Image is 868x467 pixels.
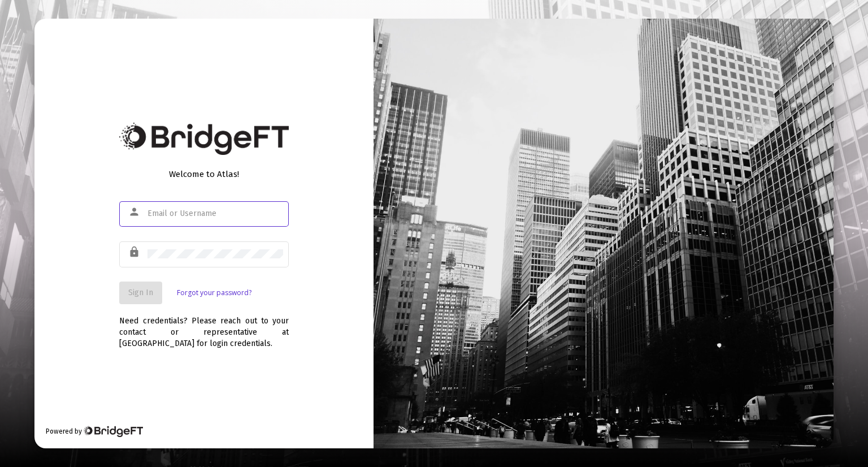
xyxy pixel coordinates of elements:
a: Forgot your password? [177,287,251,299]
input: Email or Username [147,209,283,218]
mat-icon: person [128,205,142,219]
button: Sign In [119,282,162,304]
img: Bridge Financial Technology Logo [83,426,142,437]
div: Need credentials? Please reach out to your contact or representative at [GEOGRAPHIC_DATA] for log... [119,304,289,349]
div: Powered by [46,426,142,437]
img: Bridge Financial Technology Logo [119,123,289,155]
span: Sign In [128,288,153,297]
mat-icon: lock [128,245,142,259]
div: Welcome to Atlas! [119,168,289,180]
